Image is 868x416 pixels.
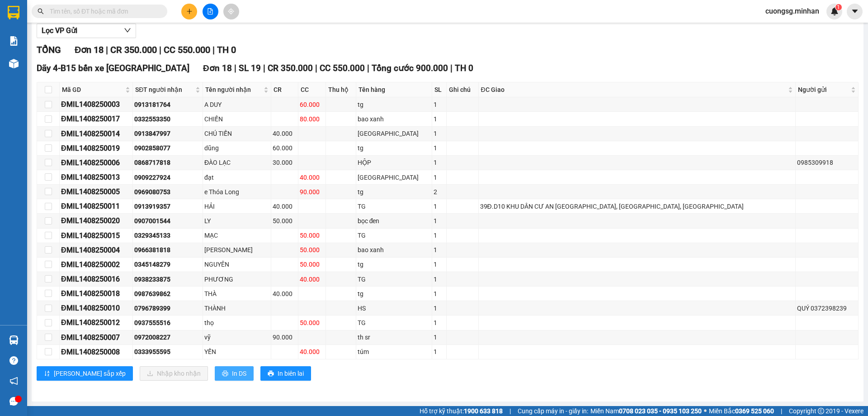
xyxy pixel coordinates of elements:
[268,63,313,73] span: CR 350.000
[837,4,840,10] span: 1
[54,368,126,378] span: [PERSON_NAME] sắp xếp
[134,230,201,240] div: 0329345133
[447,82,478,97] th: Ghi chú
[358,259,431,269] div: tg
[181,4,197,19] button: plus
[260,366,311,381] button: printerIn biên lai
[735,407,774,415] strong: 0369 525 060
[135,85,193,95] span: SĐT người nhận
[434,274,445,284] div: 1
[204,303,269,313] div: THÀNH
[464,407,503,415] strong: 1900 633 818
[203,345,271,359] td: YẾN
[203,316,271,330] td: thọ
[203,287,271,301] td: THÀ
[60,156,133,170] td: ĐMIL1408250006
[203,243,271,258] td: NGỌC THÀNH
[133,258,203,272] td: 0345148279
[432,82,447,97] th: SL
[44,370,50,378] span: sort-ascending
[61,259,131,270] div: ĐMIL1408250002
[434,347,445,357] div: 1
[358,274,431,284] div: TG
[434,100,445,110] div: 1
[239,63,261,73] span: SL 19
[134,100,201,110] div: 0913181764
[273,158,297,167] div: 30.000
[37,24,136,38] button: Lọc VP Gửi
[797,158,857,167] div: 0985309918
[434,230,445,240] div: 1
[133,199,203,214] td: 0913919357
[358,230,431,240] div: TG
[61,273,131,285] div: ĐMIL1408250016
[358,158,431,167] div: HỘP
[9,397,18,406] span: message
[133,330,203,345] td: 0972008227
[356,82,433,97] th: Tên hàng
[61,346,131,358] div: ĐMIL1408250008
[204,245,269,255] div: [PERSON_NAME]
[434,289,445,299] div: 1
[434,245,445,255] div: 1
[203,185,271,199] td: e Thóa Long
[134,201,201,211] div: 0913919357
[217,44,236,55] span: TH 0
[61,128,131,139] div: ĐMIL1408250014
[434,318,445,328] div: 1
[358,172,431,182] div: [GEOGRAPHIC_DATA]
[619,407,702,415] strong: 0708 023 035 - 0935 103 250
[8,6,19,19] img: logo-vxr
[60,287,133,301] td: ĐMIL1408250018
[60,229,133,243] td: ĐMIL1408250015
[798,85,849,95] span: Người gửi
[203,272,271,287] td: PHƯƠNG
[203,97,271,112] td: A DUY
[164,44,210,55] span: CC 550.000
[134,216,201,226] div: 0907001544
[480,201,794,211] div: 39Đ.D10 KHU DÂN CƯ AN [GEOGRAPHIC_DATA], [GEOGRAPHIC_DATA], [GEOGRAPHIC_DATA]
[204,187,269,197] div: e Thóa Long
[204,332,269,342] div: vỹ
[298,82,326,97] th: CC
[110,44,157,55] span: CR 350.000
[61,172,131,183] div: ĐMIL1408250013
[509,406,511,416] span: |
[106,44,108,55] span: |
[60,141,133,156] td: ĐMIL1408250019
[204,143,269,153] div: dũng
[222,370,228,378] span: printer
[134,259,201,269] div: 0345148279
[204,230,269,240] div: MẠC
[300,172,324,182] div: 40.000
[818,408,824,414] span: copyright
[358,187,431,197] div: tg
[300,230,324,240] div: 50.000
[186,8,193,14] span: plus
[204,158,269,167] div: ĐÀO LẠC
[204,347,269,357] div: YẾN
[372,63,448,73] span: Tổng cước 900.000
[797,303,857,313] div: QUÝ 0372398239
[62,85,123,95] span: Mã GD
[37,63,189,73] span: Dãy 4-B15 bến xe [GEOGRAPHIC_DATA]
[434,172,445,182] div: 1
[358,129,431,139] div: [GEOGRAPHIC_DATA]
[60,214,133,228] td: ĐMIL1408250020
[203,127,271,141] td: CHÚ TIẾN
[268,370,274,378] span: printer
[223,4,239,19] button: aim
[434,129,445,139] div: 1
[134,187,201,197] div: 0969080753
[133,214,203,228] td: 0907001544
[60,272,133,287] td: ĐMIL1408250016
[203,330,271,345] td: vỹ
[273,201,297,211] div: 40.000
[50,6,156,16] input: Tìm tên, số ĐT hoặc mã đơn
[37,366,133,381] button: sort-ascending[PERSON_NAME] sắp xếp
[133,170,203,185] td: 0909227924
[42,25,77,36] span: Lọc VP Gửi
[203,214,271,228] td: LY
[134,318,201,328] div: 0937555516
[60,170,133,185] td: ĐMIL1408250013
